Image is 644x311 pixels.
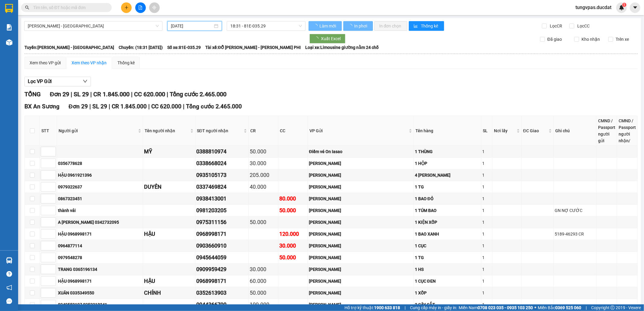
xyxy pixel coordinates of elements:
span: aim [152,5,156,10]
td: Lê Đại Hành [308,193,414,205]
div: 1 [482,172,491,178]
div: 80.000 [279,194,307,203]
span: Loại xe: Limousine giường nằm 24 chỗ [305,44,379,51]
span: CC 620.000 [151,103,181,110]
div: HẬU [144,230,194,238]
span: SĐT người nhận [197,127,242,134]
div: 1 HS [415,266,480,273]
td: 0968998171 [195,228,249,240]
th: CR [249,116,278,146]
div: 1 TÚM BAO [415,207,480,214]
span: Trên xe [613,36,631,43]
div: [PERSON_NAME] [309,184,412,190]
div: 60.000 [250,277,277,285]
div: 0935105173 [196,171,248,179]
span: Kho nhận [579,36,602,43]
span: ĐC Giao [523,127,547,134]
div: 0356778628 [58,160,142,167]
span: CC 620.000 [134,91,165,98]
div: HẬU [144,277,194,285]
th: STT [40,116,57,146]
span: | [109,103,110,110]
div: 0975311156 [196,218,248,226]
span: ⚪️ [534,306,536,309]
span: CR 1.845.000 [93,91,130,98]
td: Lê Đại Hành [308,181,414,193]
div: 0981203205 [196,206,248,215]
td: 0337469824 [195,181,249,193]
div: CHÍNH [144,289,194,297]
div: 100.000 [250,300,277,309]
div: 1 TG [415,184,480,190]
span: | [90,91,92,98]
div: HẬU 0961921396 [58,172,142,178]
strong: 1900 633 818 [374,305,400,310]
span: VP Gửi [309,127,407,134]
div: 1 [482,219,491,226]
td: 0903660910 [195,240,249,252]
div: 1 [482,278,491,284]
span: loading [313,24,319,28]
div: 40.000 [250,183,277,191]
div: A [PERSON_NAME] 0342732095 [58,219,142,226]
img: icon-new-feature [619,5,624,10]
td: Lê Đại Hành [308,252,414,264]
div: 1 XỐP [415,290,480,296]
div: 1 TG [415,254,480,261]
img: logo-vxr [5,4,13,13]
td: Lê Đại Hành [308,275,414,287]
div: GN NỢ CƯỚC [555,207,595,214]
div: 120.000 [279,230,307,238]
td: 0945644059 [195,252,249,264]
div: [PERSON_NAME] [309,290,412,296]
div: 0979548278 [58,254,142,261]
div: 1 [482,184,491,190]
input: 11/09/2025 [171,23,213,29]
span: SL 29 [74,91,89,98]
td: 0909959429 [195,264,249,275]
button: plus [121,2,132,13]
span: Xuất Excel [321,35,341,42]
td: CHÍNH [143,287,195,299]
td: Lê Đại Hành [308,158,414,169]
div: [PERSON_NAME] [309,219,412,226]
div: 1 THÙNG [415,148,480,155]
td: 0388810974 [195,146,249,158]
div: [PERSON_NAME] [309,172,412,178]
th: CC [278,116,308,146]
span: Miền Nam [459,304,533,311]
div: 50.000 [250,147,277,156]
span: | [183,103,184,110]
div: thành vải [58,207,142,214]
span: In phơi [354,23,368,29]
div: DUYÊN [144,183,194,191]
td: 0944366790 [195,299,249,311]
td: Lê Đại Hành [308,287,414,299]
td: HẬU [143,275,195,287]
span: Người gửi [59,127,137,134]
div: 1 [482,290,491,296]
img: warehouse-icon [6,257,12,264]
div: 1 CỤC [415,242,480,249]
td: 0938413001 [195,193,249,205]
span: Tổng cước 2.465.000 [170,91,226,98]
span: search [25,5,29,10]
div: 1 BAO XANH [415,231,480,237]
sup: 1 [622,3,626,7]
span: Số xe: 81E-035.29 [167,44,201,51]
div: 0867323451 [58,195,142,202]
button: aim [149,2,160,13]
div: 50.000 [250,218,277,226]
div: HẬU 0968998171 [58,278,142,284]
button: Làm mới [309,21,342,31]
div: 0964877114 [58,242,142,249]
div: CMND / Passport người gửi [598,117,615,144]
span: TỔNG [24,91,41,98]
span: message [6,298,12,304]
div: 0938413001 [196,194,248,203]
div: 0944366790 [196,300,248,309]
div: [PERSON_NAME] [309,231,412,237]
div: 0349559197 0353318241 [58,301,142,308]
span: CR 1.845.000 [112,103,147,110]
div: 0968998171 [196,230,248,238]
